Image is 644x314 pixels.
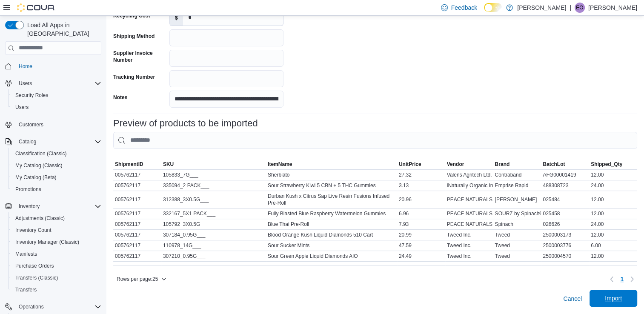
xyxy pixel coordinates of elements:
[17,3,55,12] img: Cova
[12,249,40,259] a: Manifests
[493,219,541,229] div: Spinach
[15,174,57,181] span: My Catalog (Beta)
[607,274,617,284] button: Previous page
[445,159,493,169] button: Vendor
[9,101,105,113] button: Users
[19,138,36,145] span: Catalog
[541,240,589,251] div: 2500003776
[19,121,43,128] span: Customers
[113,180,161,191] div: 005762117
[15,302,101,312] span: Operations
[12,160,101,171] span: My Catalog (Classic)
[493,194,541,205] div: [PERSON_NAME]
[113,208,161,219] div: 005762117
[445,208,493,219] div: PEACE NATURALS PROJECT INC.
[9,160,105,171] button: My Catalog (Classic)
[605,294,622,303] span: Import
[15,251,37,257] span: Manifests
[2,77,105,89] button: Users
[12,148,101,159] span: Classification (Classic)
[589,170,637,180] div: 12.00
[495,161,509,168] span: Brand
[113,12,150,19] label: Recycling Cost
[113,240,161,251] div: 005762117
[12,249,101,259] span: Manifests
[12,90,52,100] a: Security Roles
[161,219,266,229] div: 105792_3X0.5G___
[493,240,541,251] div: Tweed
[161,251,266,261] div: 307210_0.95G___
[170,9,183,26] label: $
[445,240,493,251] div: Tweed Inc.
[541,208,589,219] div: 025458
[397,159,445,169] button: UnitPrice
[445,230,493,240] div: Tweed Inc.
[617,272,627,286] ul: Pagination for table: MemoryTable from EuiInMemoryTable
[117,276,158,283] span: Rows per page : 25
[575,3,585,13] div: Eden O'Reilly
[15,78,35,88] button: Users
[12,285,101,295] span: Transfers
[161,208,266,219] div: 332167_5X1 PACK___
[113,132,637,149] input: This is a search bar. As you type, the results lower in the page will automatically filter.
[12,237,101,247] span: Inventory Manager (Classic)
[12,225,101,235] span: Inventory Count
[399,161,421,168] span: UnitPrice
[607,272,637,286] nav: Pagination for table: MemoryTable from EuiInMemoryTable
[591,161,622,168] span: Shipped_Qty
[589,180,637,191] div: 24.00
[12,261,57,271] a: Purchase Orders
[266,159,397,169] button: ItemName
[15,215,65,222] span: Adjustments (Classic)
[266,170,397,180] div: Sherblato
[12,237,83,247] a: Inventory Manager (Classic)
[161,170,266,180] div: 105833_7G___
[15,78,101,88] span: Users
[590,290,637,307] button: Import
[161,230,266,240] div: 307184_0.95G___
[493,170,541,180] div: Contraband
[9,212,105,224] button: Adjustments (Classic)
[113,170,161,180] div: 005762117
[397,170,445,180] div: 27.32
[15,120,47,130] a: Customers
[266,208,397,219] div: Fully Blasted Blue Raspberry Watermelon Gummies
[266,240,397,251] div: Sour Sucker Mints
[9,224,105,236] button: Inventory Count
[12,102,101,112] span: Users
[19,303,44,310] span: Operations
[19,80,32,87] span: Users
[266,191,397,208] div: Durban Kush x Citrus Sap Live Resin Fusions Infused Pre-Roll
[15,302,47,312] button: Operations
[589,194,637,205] div: 12.00
[541,194,589,205] div: 025484
[517,3,566,13] p: [PERSON_NAME]
[2,301,105,313] button: Operations
[24,21,101,38] span: Load All Apps in [GEOGRAPHIC_DATA]
[451,3,477,12] span: Feedback
[541,230,589,240] div: 2500003173
[493,180,541,191] div: Emprise Rapid
[9,236,105,248] button: Inventory Manager (Classic)
[445,170,493,180] div: Valens Agritech Ltd.
[2,200,105,212] button: Inventory
[12,213,68,223] a: Adjustments (Classic)
[541,159,589,169] button: BatchLot
[15,201,43,211] button: Inventory
[15,227,52,234] span: Inventory Count
[15,61,101,71] span: Home
[113,33,155,40] label: Shipping Method
[397,240,445,251] div: 47.59
[9,171,105,183] button: My Catalog (Beta)
[397,251,445,261] div: 24.49
[12,184,101,194] span: Promotions
[161,180,266,191] div: 335094_2 PACK___
[588,3,637,13] p: [PERSON_NAME]
[113,230,161,240] div: 005762117
[543,161,565,168] span: BatchLot
[113,219,161,229] div: 005762117
[493,251,541,261] div: Tweed
[19,63,32,70] span: Home
[113,74,155,80] label: Tracking Number
[12,102,32,112] a: Users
